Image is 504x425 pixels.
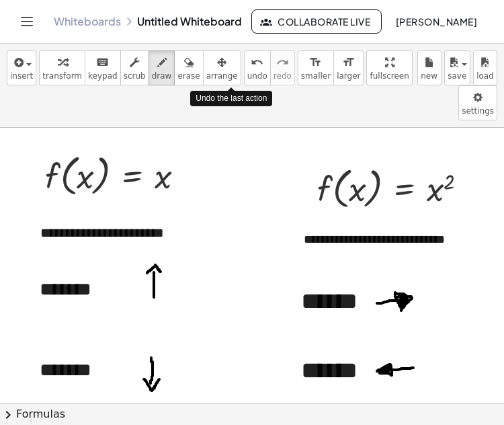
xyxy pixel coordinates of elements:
[395,15,477,28] span: [PERSON_NAME]
[476,71,494,81] span: load
[120,50,149,85] button: scrub
[149,50,175,85] button: draw
[54,15,121,28] a: Whiteboards
[251,9,382,34] button: Collaborate Live
[301,71,331,81] span: smaller
[366,50,412,85] button: fullscreen
[384,9,488,34] button: [PERSON_NAME]
[337,71,360,81] span: larger
[298,50,334,85] button: format_sizesmaller
[124,71,146,81] span: scrub
[333,50,364,85] button: format_sizelarger
[88,71,118,81] span: keypad
[152,71,172,81] span: draw
[190,91,272,106] div: Undo the last action
[203,50,241,85] button: arrange
[10,71,33,81] span: insert
[39,50,85,85] button: transform
[251,54,263,71] i: undo
[96,54,109,71] i: keyboard
[177,71,200,81] span: erase
[421,71,437,81] span: new
[7,50,36,85] button: insert
[85,50,121,85] button: keyboardkeypad
[276,54,289,71] i: redo
[473,50,497,85] button: load
[448,71,466,81] span: save
[342,54,355,71] i: format_size
[263,15,370,28] span: Collaborate Live
[444,50,470,85] button: save
[417,50,442,85] button: new
[206,71,238,81] span: arrange
[244,50,271,85] button: undoundo
[458,85,497,120] button: settings
[370,71,409,81] span: fullscreen
[462,106,494,116] span: settings
[42,71,82,81] span: transform
[247,71,267,81] span: undo
[16,11,38,32] button: Toggle navigation
[270,50,295,85] button: redoredo
[174,50,203,85] button: erase
[309,54,322,71] i: format_size
[274,71,292,81] span: redo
